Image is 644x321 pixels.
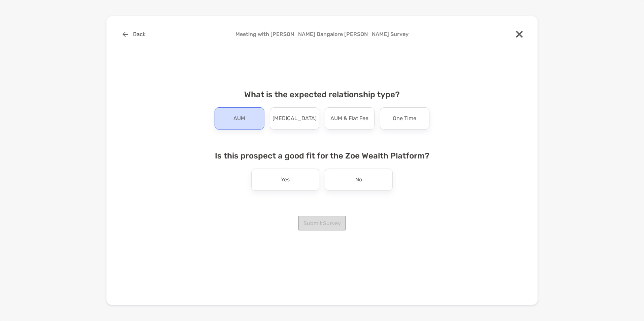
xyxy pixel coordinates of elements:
[117,31,527,37] h4: Meeting with [PERSON_NAME] Bangalore [PERSON_NAME] Survey
[209,151,435,160] h4: Is this prospect a good fit for the Zoe Wealth Platform?
[272,113,317,124] p: [MEDICAL_DATA]
[281,174,290,185] p: Yes
[516,31,523,38] img: close modal
[209,90,435,99] h4: What is the expected relationship type?
[233,113,245,124] p: AUM
[330,113,368,124] p: AUM & Flat Fee
[123,32,128,37] img: button icon
[355,174,362,185] p: No
[117,27,151,42] button: Back
[393,113,416,124] p: One Time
